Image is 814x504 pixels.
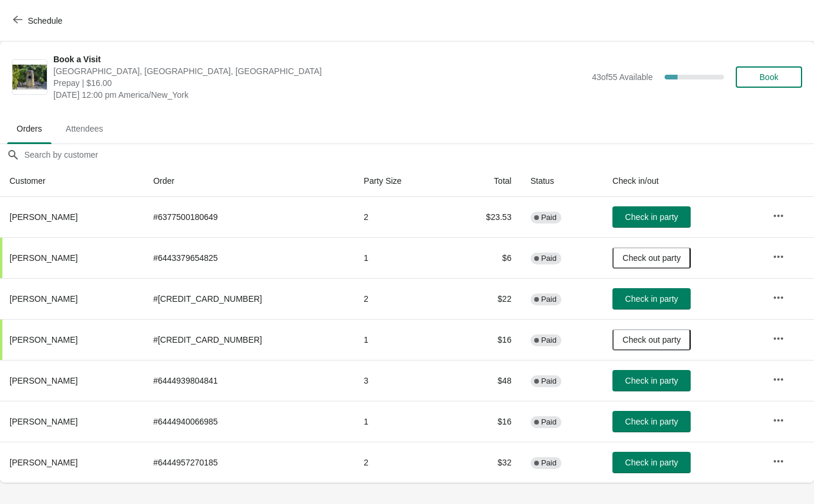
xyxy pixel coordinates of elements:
[625,458,678,467] span: Check in party
[448,278,521,319] td: $22
[603,165,763,197] th: Check in/out
[143,165,354,197] th: Order
[736,66,802,88] button: Book
[355,197,448,237] td: 2
[625,376,678,385] span: Check in party
[7,118,52,139] span: Orders
[53,77,586,89] span: Prepay | $16.00
[9,294,78,304] span: [PERSON_NAME]
[53,53,586,65] span: Book a Visit
[9,253,78,263] span: [PERSON_NAME]
[9,417,78,426] span: [PERSON_NAME]
[448,165,521,197] th: Total
[623,335,681,344] span: Check out party
[612,247,691,269] button: Check out party
[541,377,557,386] span: Paid
[355,165,448,197] th: Party Size
[355,401,448,442] td: 1
[612,288,691,310] button: Check in party
[355,278,448,319] td: 2
[625,417,678,426] span: Check in party
[143,360,354,401] td: # 6444939804841
[448,442,521,483] td: $32
[448,360,521,401] td: $48
[612,370,691,391] button: Check in party
[612,452,691,473] button: Check in party
[143,401,354,442] td: # 6444940066985
[541,254,557,263] span: Paid
[143,442,354,483] td: # 6444957270185
[448,237,521,278] td: $6
[9,458,78,467] span: [PERSON_NAME]
[9,376,78,385] span: [PERSON_NAME]
[592,72,653,82] span: 43 of 55 Available
[56,118,113,139] span: Attendees
[143,237,354,278] td: # 6443379654825
[612,411,691,432] button: Check in party
[355,360,448,401] td: 3
[612,206,691,228] button: Check in party
[9,335,78,344] span: [PERSON_NAME]
[521,165,603,197] th: Status
[6,10,72,31] button: Schedule
[143,278,354,319] td: # [CREDIT_CARD_NUMBER]
[448,319,521,360] td: $16
[12,65,47,90] img: Book a Visit
[28,16,62,25] span: Schedule
[355,442,448,483] td: 2
[143,319,354,360] td: # [CREDIT_CARD_NUMBER]
[759,72,778,82] span: Book
[53,89,586,101] span: [DATE] 12:00 pm America/New_York
[623,253,681,263] span: Check out party
[24,144,814,165] input: Search by customer
[541,417,557,427] span: Paid
[541,458,557,468] span: Paid
[448,197,521,237] td: $23.53
[541,295,557,304] span: Paid
[612,329,691,350] button: Check out party
[143,197,354,237] td: # 6377500180649
[355,319,448,360] td: 1
[355,237,448,278] td: 1
[9,212,78,222] span: [PERSON_NAME]
[541,213,557,222] span: Paid
[625,294,678,304] span: Check in party
[448,401,521,442] td: $16
[541,336,557,345] span: Paid
[53,65,586,77] span: [GEOGRAPHIC_DATA], [GEOGRAPHIC_DATA], [GEOGRAPHIC_DATA]
[625,212,678,222] span: Check in party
